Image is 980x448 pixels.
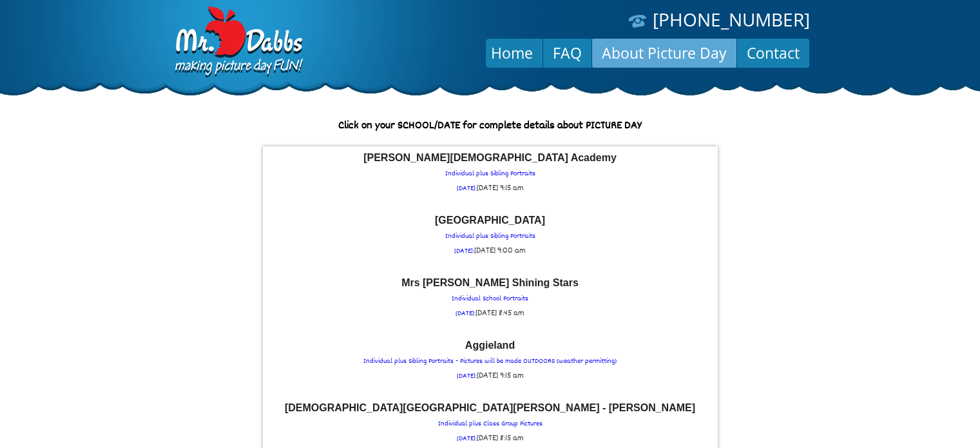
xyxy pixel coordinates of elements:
[269,340,711,384] p: Individual plus Sibling Portraits - Pictures will be made OUTDOORS (weather permitting) [DATE]:
[269,278,711,321] a: Mrs [PERSON_NAME] Shining Stars Individual School Portraits[DATE]:[DATE] 8:45 am
[401,277,579,288] font: Mrs [PERSON_NAME] Shining Stars
[269,215,711,258] a: [GEOGRAPHIC_DATA] Individual plus Sibling Portraits[DATE]:[DATE] 9:00 am
[435,215,545,226] font: [GEOGRAPHIC_DATA]
[481,37,543,68] a: Home
[269,278,711,321] p: Individual School Portraits [DATE]:
[477,432,524,445] span: [DATE] 8:15 am
[653,7,810,32] a: [PHONE_NUMBER]
[269,153,711,196] p: Individual plus Sibling Portraits [DATE]:
[175,119,806,133] p: Click on your SCHOOL/DATE for complete details about PICTURE DAY
[171,6,305,79] img: Dabbs Company
[269,153,711,196] a: [PERSON_NAME][DEMOGRAPHIC_DATA] Academy Individual plus Sibling Portraits[DATE]:[DATE] 9:15 am
[477,182,524,195] span: [DATE] 9:15 am
[592,37,736,68] a: About Picture Day
[269,215,711,258] p: Individual plus Sibling Portraits [DATE]:
[465,340,515,351] font: Aggieland
[737,37,809,68] a: Contact
[363,152,617,163] font: [PERSON_NAME][DEMOGRAPHIC_DATA] Academy
[269,403,711,446] a: [DEMOGRAPHIC_DATA][GEOGRAPHIC_DATA][PERSON_NAME] - [PERSON_NAME] Individual plus Class Group Pict...
[474,244,526,257] span: [DATE] 9:00 am
[476,307,524,320] span: [DATE] 8:45 am
[269,340,711,384] a: Aggieland Individual plus Sibling Portraits - Pictures will be made OUTDOORS (weather permitting)...
[477,369,524,382] span: [DATE] 9:15 am
[543,37,591,68] a: FAQ
[285,402,695,413] font: [DEMOGRAPHIC_DATA][GEOGRAPHIC_DATA][PERSON_NAME] - [PERSON_NAME]
[269,403,711,446] p: Individual plus Class Group Pictures [DATE]:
